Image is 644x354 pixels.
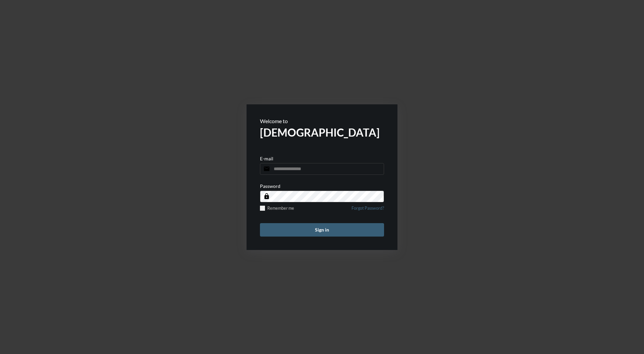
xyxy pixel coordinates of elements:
label: Remember me [260,206,294,211]
a: Forgot Password? [352,206,384,215]
p: Welcome to [260,118,384,124]
p: Password [260,183,280,189]
h2: [DEMOGRAPHIC_DATA] [260,126,384,139]
button: Sign in [260,223,384,237]
p: E-mail [260,156,273,161]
